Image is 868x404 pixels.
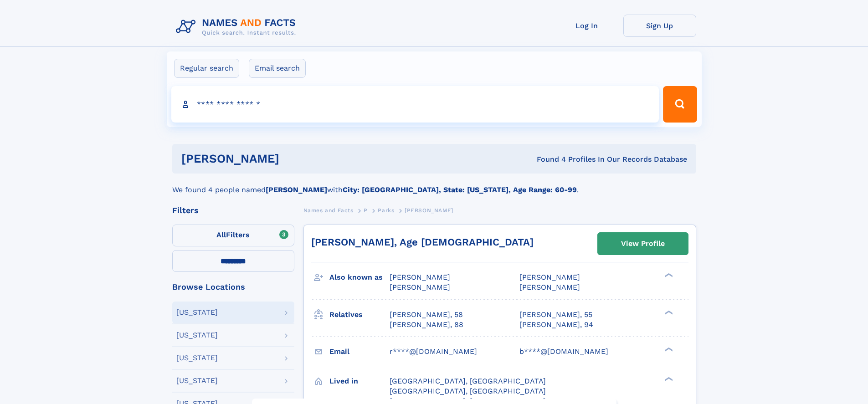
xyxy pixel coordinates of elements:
img: Logo Names and Facts [172,15,303,39]
div: [US_STATE] [176,377,218,384]
h1: [PERSON_NAME] [181,153,408,164]
b: [PERSON_NAME] [266,185,327,194]
span: Parks [378,207,394,214]
h3: Lived in [329,373,390,389]
span: [PERSON_NAME] [519,273,580,281]
label: Email search [249,59,306,78]
div: Filters [172,206,294,215]
div: ❯ [663,376,673,382]
b: City: [GEOGRAPHIC_DATA], State: [US_STATE], Age Range: 60-99 [343,185,577,194]
label: Filters [172,225,294,246]
h3: Email [329,344,390,359]
span: [PERSON_NAME] [390,283,450,291]
div: ❯ [663,346,673,352]
a: P [364,205,368,216]
div: [US_STATE] [176,309,218,316]
h3: Also known as [329,270,390,285]
a: [PERSON_NAME], Age [DEMOGRAPHIC_DATA] [311,236,534,248]
span: P [364,207,368,214]
span: [PERSON_NAME] [519,283,580,291]
div: ❯ [663,309,673,315]
div: ❯ [663,272,673,278]
div: Found 4 Profiles In Our Records Database [408,154,687,164]
div: We found 4 people named with . [172,174,696,195]
a: [PERSON_NAME], 88 [390,320,463,330]
label: Regular search [174,59,239,78]
span: [GEOGRAPHIC_DATA], [GEOGRAPHIC_DATA] [390,387,546,395]
div: [US_STATE] [176,332,218,339]
a: [PERSON_NAME], 94 [519,320,593,330]
h3: Relatives [329,307,390,322]
input: search input [171,86,659,123]
button: Search Button [663,86,697,123]
a: Sign Up [623,15,696,37]
a: [PERSON_NAME], 55 [519,310,592,320]
div: [US_STATE] [176,354,218,362]
span: All [216,230,226,239]
span: [PERSON_NAME] [390,273,450,281]
a: View Profile [598,233,688,255]
div: Browse Locations [172,283,294,291]
a: [PERSON_NAME], 58 [390,310,463,320]
div: View Profile [621,233,665,254]
a: Log In [550,15,623,37]
span: [PERSON_NAME] [405,207,453,214]
span: [GEOGRAPHIC_DATA], [GEOGRAPHIC_DATA] [390,377,546,385]
a: Names and Facts [303,205,354,216]
a: Parks [378,205,394,216]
